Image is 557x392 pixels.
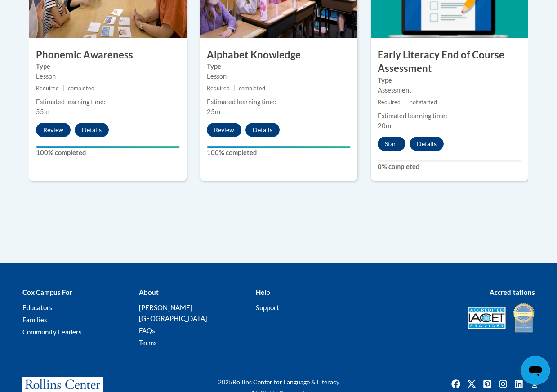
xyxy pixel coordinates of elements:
span: | [62,85,64,92]
span: 20m [378,122,391,129]
label: Type [36,62,180,71]
b: Cox Campus For [22,288,72,296]
h3: Phonemic Awareness [29,48,187,62]
a: Community Leaders [22,328,82,336]
a: Twitter [464,377,479,391]
img: Accredited IACET® Provider [468,307,506,329]
a: Families [22,316,47,324]
img: Facebook icon [449,377,463,391]
a: Linkedin [512,377,526,391]
a: Pinterest [480,377,495,391]
span: Required [207,85,230,92]
span: completed [68,85,94,92]
label: 0% completed [378,162,521,172]
div: Estimated learning time: [207,97,351,107]
a: Educators [22,303,53,312]
a: FAQs [139,326,155,334]
span: 25m [207,108,220,116]
div: Lesson [36,71,180,81]
a: Instagram [496,377,510,391]
button: Review [207,123,241,137]
a: [PERSON_NAME][GEOGRAPHIC_DATA] [139,303,207,322]
label: Type [207,62,351,71]
h3: Early Literacy End of Course Assessment [371,48,528,76]
button: Details [245,123,280,137]
a: Facebook Group [527,377,542,391]
span: | [233,85,235,92]
div: Lesson [207,71,351,81]
a: Terms [139,339,157,347]
img: Pinterest icon [480,377,495,391]
img: LinkedIn icon [512,377,526,391]
div: Estimated learning time: [36,97,180,107]
span: Required [378,99,401,106]
span: 2025 [218,378,232,386]
h3: Alphabet Knowledge [200,48,357,62]
b: Help [256,288,270,296]
label: Type [378,76,521,85]
span: Required [36,85,59,92]
span: not started [410,99,437,106]
iframe: Button to launch messaging window [521,356,550,385]
div: Your progress [207,146,351,148]
span: | [404,99,406,106]
div: Your progress [36,146,180,148]
button: Details [410,137,444,151]
b: Accreditations [490,288,535,296]
label: 100% completed [36,148,180,158]
b: About [139,288,159,296]
img: IDA® Accredited [512,302,535,334]
button: Start [378,137,405,151]
img: Facebook group icon [527,377,542,391]
button: Review [36,123,71,137]
div: Estimated learning time: [378,111,521,121]
button: Details [75,123,109,137]
span: 55m [36,108,49,116]
span: completed [239,85,265,92]
label: 100% completed [207,148,351,158]
a: Facebook [449,377,463,391]
img: Instagram icon [496,377,510,391]
img: Twitter icon [464,377,479,391]
div: Assessment [378,85,521,95]
a: Support [256,303,279,312]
